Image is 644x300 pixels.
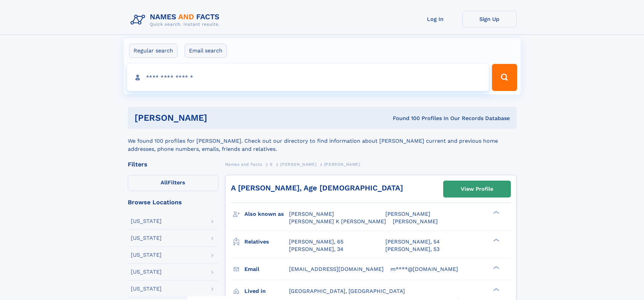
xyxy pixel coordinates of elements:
div: Filters [128,161,218,167]
h3: Lived in [244,285,289,297]
div: Browse Locations [128,199,218,205]
a: [PERSON_NAME], 54 [385,238,440,246]
a: [PERSON_NAME], 65 [289,238,343,246]
label: Filters [128,175,218,191]
div: [US_STATE] [131,218,162,224]
div: We found 100 profiles for [PERSON_NAME]. Check out our directory to find information about [PERSO... [128,129,517,153]
span: [EMAIL_ADDRESS][DOMAIN_NAME] [289,266,384,272]
a: A [PERSON_NAME], Age [DEMOGRAPHIC_DATA] [231,184,403,192]
span: [GEOGRAPHIC_DATA], [GEOGRAPHIC_DATA] [289,288,405,294]
span: [PERSON_NAME] [289,211,334,217]
a: View Profile [444,181,510,197]
h3: Email [244,263,289,275]
span: S [270,162,273,167]
h1: [PERSON_NAME] [135,114,300,122]
div: [US_STATE] [131,286,162,292]
div: Found 100 Profiles In Our Records Database [300,115,510,122]
span: [PERSON_NAME] [385,211,430,217]
a: [PERSON_NAME], 34 [289,246,343,253]
div: [US_STATE] [131,269,162,275]
span: [PERSON_NAME] [280,162,316,167]
label: Email search [185,44,227,58]
a: Sign Up [462,11,517,27]
label: Regular search [129,44,177,58]
input: search input [127,64,489,91]
div: [US_STATE] [131,252,162,258]
h3: Relatives [244,236,289,248]
div: ❯ [492,238,500,242]
a: Names and Facts [225,160,262,168]
div: [US_STATE] [131,235,162,241]
span: [PERSON_NAME] [393,218,438,225]
img: Logo Names and Facts [128,11,225,29]
div: ❯ [492,287,500,292]
span: [PERSON_NAME] K [PERSON_NAME] [289,218,386,225]
div: ❯ [492,265,500,270]
h3: Also known as [244,208,289,220]
a: S [270,160,273,168]
div: ❯ [492,210,500,215]
span: All [161,179,168,186]
a: [PERSON_NAME] [280,160,316,168]
button: Search Button [492,64,517,91]
a: Log In [408,11,462,27]
div: View Profile [461,181,493,197]
a: [PERSON_NAME], 53 [385,246,439,253]
span: [PERSON_NAME] [324,162,360,167]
